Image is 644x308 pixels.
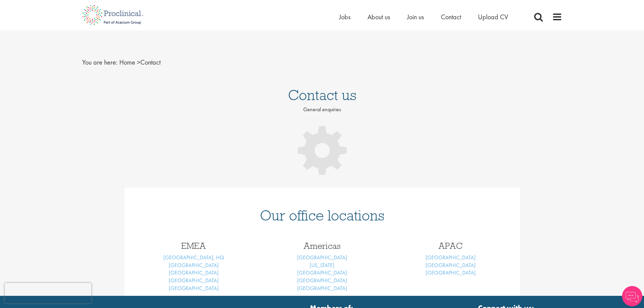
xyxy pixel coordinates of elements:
iframe: reCAPTCHA [5,283,91,303]
a: Upload CV [478,13,508,21]
a: Jobs [339,13,351,21]
span: > [137,58,140,67]
a: [GEOGRAPHIC_DATA] [297,285,347,292]
a: Join us [407,13,424,21]
a: breadcrumb link to Home [119,58,135,67]
a: [GEOGRAPHIC_DATA] [297,254,347,261]
img: Chatbot [622,286,642,306]
a: Contact [441,13,461,21]
a: About us [367,13,390,21]
a: [US_STATE] [310,262,334,269]
h1: Our office locations [135,208,510,223]
span: Contact [119,58,161,67]
a: [GEOGRAPHIC_DATA] [297,269,347,276]
a: [GEOGRAPHIC_DATA], HQ [163,254,224,261]
a: [GEOGRAPHIC_DATA] [169,262,219,269]
h3: EMEA [135,241,253,250]
a: [GEOGRAPHIC_DATA] [426,254,476,261]
a: [GEOGRAPHIC_DATA] [169,269,219,276]
a: [GEOGRAPHIC_DATA] [426,269,476,276]
a: [GEOGRAPHIC_DATA] [169,285,219,292]
h3: APAC [391,241,510,250]
a: [GEOGRAPHIC_DATA] [297,277,347,284]
a: [GEOGRAPHIC_DATA] [169,277,219,284]
h3: Americas [263,241,381,250]
a: [GEOGRAPHIC_DATA] [426,262,476,269]
span: You are here: [82,58,118,67]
